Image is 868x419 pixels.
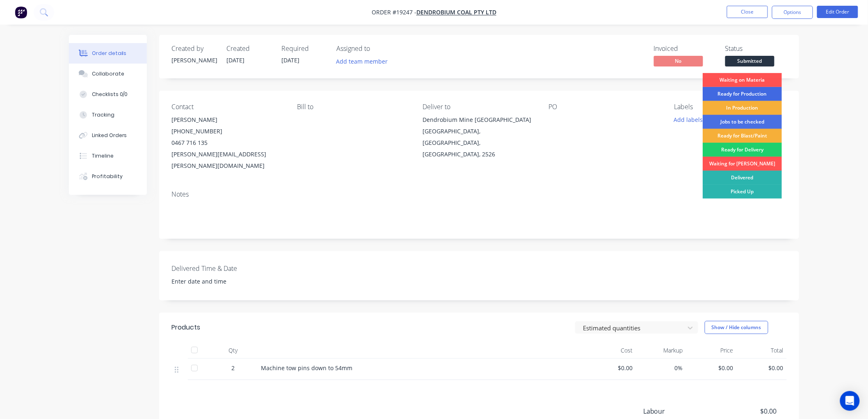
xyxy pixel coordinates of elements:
button: Linked Orders [69,125,147,146]
div: [PHONE_NUMBER] [171,126,284,137]
div: Ready for Delivery [703,143,782,157]
div: Checklists 0/0 [92,91,128,98]
button: Options [772,6,813,19]
div: Qty [208,342,258,359]
div: Deliver to [423,103,535,111]
button: Show / Hide columns [705,321,768,334]
div: Ready for Blast/Paint [703,129,782,143]
div: Open Intercom Messenger [840,391,860,411]
div: Dendrobium Mine [GEOGRAPHIC_DATA][GEOGRAPHIC_DATA], [GEOGRAPHIC_DATA], [GEOGRAPHIC_DATA], 2526 [423,114,535,160]
button: Add team member [332,56,392,67]
span: Order #19247 - [372,9,416,16]
div: In Production [703,101,782,115]
input: Enter date and time [166,275,268,288]
div: Created [226,45,272,53]
div: Order details [92,50,127,57]
div: Cost [586,342,636,359]
div: Jobs to be checked [703,115,782,129]
div: [GEOGRAPHIC_DATA], [GEOGRAPHIC_DATA], [GEOGRAPHIC_DATA], 2526 [423,126,535,160]
span: $0.00 [690,364,733,372]
button: Collaborate [69,64,147,84]
div: 0467 716 135 [171,137,284,149]
button: Timeline [69,146,147,166]
button: Submitted [725,56,774,68]
div: Assigned to [336,45,418,53]
div: Timeline [92,152,114,160]
span: Machine tow pins down to 54mm [261,364,352,372]
label: Delivered Time & Date [171,263,274,273]
img: Factory [15,6,27,18]
button: Close [727,6,768,18]
div: Delivered [703,171,782,185]
div: [PERSON_NAME] [171,56,217,64]
span: $0.00 [589,364,633,372]
div: Invoiced [654,45,715,53]
div: Notes [171,190,787,198]
div: [PERSON_NAME] [171,114,284,126]
div: Linked Orders [92,132,127,139]
div: Dendrobium Mine [GEOGRAPHIC_DATA] [423,114,535,126]
span: [DATE] [281,56,299,64]
button: Profitability [69,166,147,187]
span: [DATE] [226,56,244,64]
div: Tracking [92,111,114,119]
div: Products [171,323,200,332]
div: Required [281,45,327,53]
button: Edit Order [817,6,858,18]
div: [PERSON_NAME][EMAIL_ADDRESS][PERSON_NAME][DOMAIN_NAME] [171,149,284,172]
div: Collaborate [92,70,124,78]
button: Add labels [669,114,707,125]
button: Add team member [336,56,392,67]
span: $0.00 [716,406,777,416]
div: PO [548,103,661,111]
button: Order details [69,43,147,64]
a: Dendrobium Coal Pty Ltd [416,9,496,16]
div: Contact [171,103,284,111]
div: Status [725,45,787,53]
div: Labels [674,103,787,111]
div: [PERSON_NAME][PHONE_NUMBER]0467 716 135[PERSON_NAME][EMAIL_ADDRESS][PERSON_NAME][DOMAIN_NAME] [171,114,284,172]
div: Waiting for [PERSON_NAME] [703,157,782,171]
div: Price [686,342,737,359]
span: $0.00 [740,364,784,372]
span: 2 [231,364,235,372]
button: Tracking [69,105,147,125]
div: Markup [636,342,687,359]
span: Labour [643,406,716,416]
div: Picked Up [703,185,782,199]
div: Total [737,342,787,359]
div: Ready for Production [703,87,782,101]
span: 0% [640,364,683,372]
span: Submitted [725,56,774,66]
button: Checklists 0/0 [69,84,147,105]
span: No [654,56,703,66]
div: Created by [171,45,217,53]
div: Profitability [92,173,123,180]
div: Bill to [297,103,409,111]
div: Waiting on Materia [703,73,782,87]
